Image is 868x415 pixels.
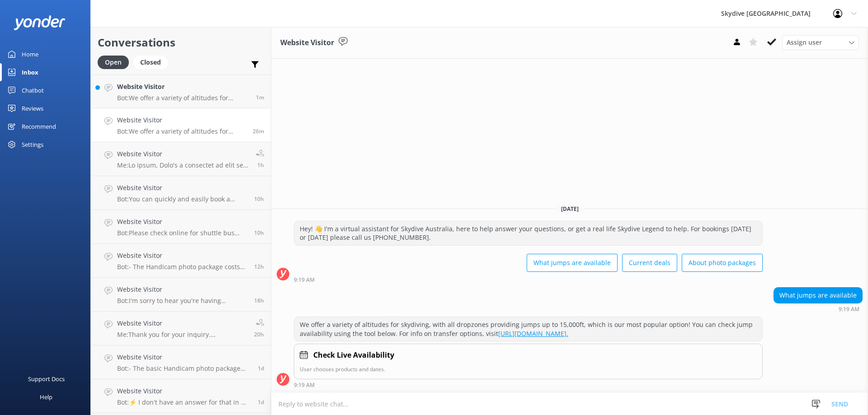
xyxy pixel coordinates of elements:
p: Me: Thank you for your inquiry. Unfortunately, our shuttle service is strictly for registered jum... [117,331,247,339]
button: About photo packages [682,254,763,272]
a: [URL][DOMAIN_NAME]. [498,329,568,338]
p: Me: Lo ipsum, Dolo's a consectet ad elit se doeiusmo temporinci u lab-etdolore magnaa enimadmin v... [117,161,249,169]
h4: Website Visitor [117,284,247,294]
p: Bot: - The Handicam photo package costs $129 per person and includes photos of your entire experi... [117,263,247,271]
div: Help [40,388,52,406]
div: What jumps are available [774,288,862,303]
a: Website VisitorBot:Please check online for shuttle bus availability at [URL][DOMAIN_NAME].10h [91,210,271,244]
a: Website VisitorBot:We offer a variety of altitudes for skydiving, with all dropzones providing ju... [91,75,271,108]
h4: Website Visitor [117,386,251,396]
span: Aug 21 2025 11:04pm (UTC +10:00) Australia/Brisbane [254,195,264,203]
a: Website VisitorBot:⚡ I don't have an answer for that in my knowledge base. Please try and rephras... [91,379,271,413]
div: Aug 22 2025 09:19am (UTC +10:00) Australia/Brisbane [774,306,863,312]
a: Open [98,57,133,67]
div: Support Docs [28,370,65,388]
p: Bot: Please check online for shuttle bus availability at [URL][DOMAIN_NAME]. [117,229,247,237]
h3: Website Visitor [280,37,334,49]
div: Aug 22 2025 09:19am (UTC +10:00) Australia/Brisbane [294,276,763,283]
span: Aug 21 2025 11:02pm (UTC +10:00) Australia/Brisbane [254,229,264,237]
span: Aug 21 2025 12:51pm (UTC +10:00) Australia/Brisbane [254,331,264,338]
a: Closed [133,57,172,67]
div: Assign User [782,35,859,50]
div: Reviews [22,99,43,117]
a: Website VisitorMe:Lo ipsum, Dolo's a consectet ad elit se doeiusmo temporinci u lab-etdolore magn... [91,142,271,176]
button: What jumps are available [527,254,618,272]
a: Website VisitorMe:Thank you for your inquiry. Unfortunately, our shuttle service is strictly for ... [91,312,271,345]
div: Inbox [22,63,38,81]
a: Website VisitorBot:We offer a variety of altitudes for skydiving, with all dropzones providing ju... [91,108,271,142]
div: Recommend [22,117,56,135]
strong: 9:19 AM [294,277,315,283]
div: Home [22,45,38,63]
a: Website VisitorBot:- The Handicam photo package costs $129 per person and includes photos of your... [91,244,271,278]
h4: Website Visitor [117,352,251,362]
h4: Website Visitor [117,82,249,92]
h4: Website Visitor [117,217,247,227]
span: Aug 21 2025 08:58pm (UTC +10:00) Australia/Brisbane [254,263,264,270]
div: Chatbot [22,81,44,99]
span: Aug 22 2025 07:48am (UTC +10:00) Australia/Brisbane [257,161,264,169]
h4: Website Visitor [117,115,246,125]
p: Bot: We offer a variety of altitudes for skydiving, with all dropzones providing jumps up to 15,0... [117,94,249,102]
p: Bot: ⚡ I don't have an answer for that in my knowledge base. Please try and rephrase your questio... [117,398,251,406]
strong: 9:19 AM [839,307,859,312]
div: Aug 22 2025 09:19am (UTC +10:00) Australia/Brisbane [294,382,763,388]
h4: Website Visitor [117,318,247,328]
p: Bot: You can quickly and easily book a tandem skydive online and see live availability. Simply cl... [117,195,247,203]
h4: Website Visitor [117,149,249,159]
img: yonder-white-logo.png [14,15,66,30]
div: We offer a variety of altitudes for skydiving, with all dropzones providing jumps up to 15,000ft,... [294,317,762,341]
span: Aug 21 2025 12:06am (UTC +10:00) Australia/Brisbane [258,398,264,406]
a: Website VisitorBot:You can quickly and easily book a tandem skydive online and see live availabil... [91,176,271,210]
p: Bot: We offer a variety of altitudes for skydiving, with all dropzones providing jumps up to 15,0... [117,127,246,135]
span: Aug 22 2025 09:19am (UTC +10:00) Australia/Brisbane [253,127,264,135]
p: Bot: - The basic Handicam photo package costs $129 per person and includes photos of your entire ... [117,364,251,373]
button: Current deals [622,254,677,272]
span: [DATE] [556,205,584,213]
h4: Website Visitor [117,251,247,261]
strong: 9:19 AM [294,382,315,388]
p: Bot: I'm sorry to hear you're having problems with the booking process. Please call us on [PHONE_... [117,297,247,305]
div: Hey! 👋 I'm a virtual assistant for Skydive Australia, here to help answer your questions, or get ... [294,221,762,245]
a: Website VisitorBot:- The basic Handicam photo package costs $129 per person and includes photos o... [91,345,271,379]
div: Open [98,56,129,69]
a: Website VisitorBot:I'm sorry to hear you're having problems with the booking process. Please call... [91,278,271,312]
h4: Website Visitor [117,183,247,193]
p: User chooses products and dates. [300,365,757,373]
span: Aug 22 2025 09:45am (UTC +10:00) Australia/Brisbane [256,93,264,101]
h2: Conversations [98,34,264,51]
span: Aug 21 2025 06:29am (UTC +10:00) Australia/Brisbane [258,364,264,372]
h4: Check Live Availability [313,350,394,361]
div: Closed [133,56,168,69]
div: Settings [22,135,43,154]
span: Aug 21 2025 02:51pm (UTC +10:00) Australia/Brisbane [254,297,264,304]
span: Assign user [787,37,822,47]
